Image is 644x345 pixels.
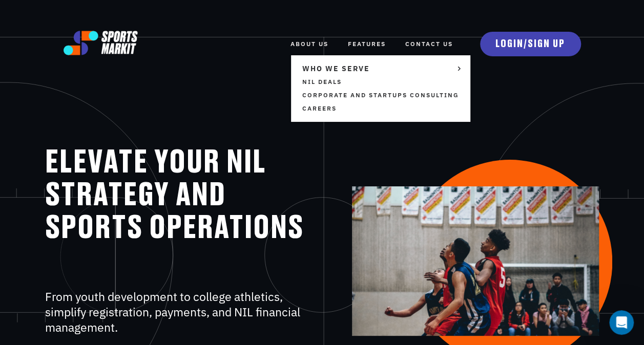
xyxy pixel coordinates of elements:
a: FEATURES [348,33,386,55]
a: Contact Us [405,33,453,55]
a: Corporate and Startups Consulting [299,89,463,102]
span: From youth development to college athletics, simplify registration, payments, and NIL financial m... [45,289,300,335]
a: WHO WE SERVE [299,62,463,75]
a: LOGIN/SIGN UP [480,32,581,56]
a: ABOUT US [290,33,328,55]
img: logo [64,31,138,55]
a: Careers [299,102,463,115]
a: NIL Deals [299,75,463,89]
iframe: Intercom live chat [609,310,634,335]
h1: ELEVATE YOUR NIL STRATEGY AND SPORTS OPERATIONS [45,146,311,245]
